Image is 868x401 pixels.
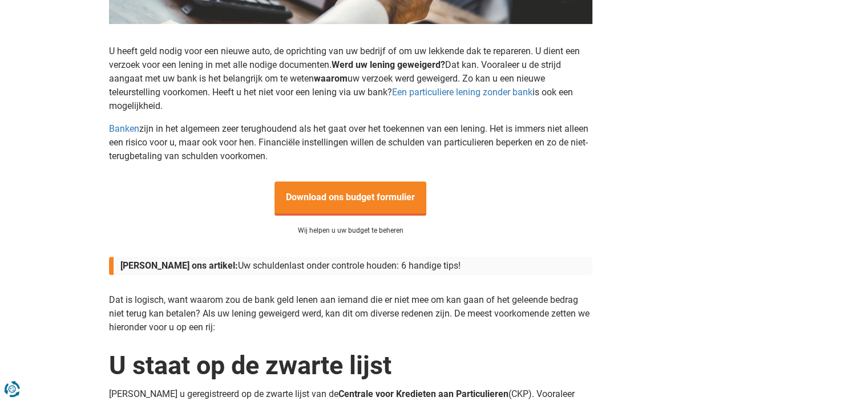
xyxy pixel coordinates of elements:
[109,350,391,380] strong: U staat op de zwarte lijst
[392,87,532,98] a: Een particuliere lening zonder bank
[109,222,593,238] span: Wij helpen u uw budget te beheren
[238,260,461,271] span: Uw schuldenlast onder controle houden: 6 handige tips!
[274,192,426,202] a: Download ons budget formulier
[109,257,593,275] a: [PERSON_NAME] ons artikel:Uw schuldenlast onder controle houden: 6 handige tips!
[109,293,593,334] p: Dat is logisch, want waarom zou de bank geld lenen aan iemand die er niet mee om kan gaan of het ...
[314,73,348,84] strong: waarom
[332,59,445,70] strong: Werd uw lening geweigerd?
[109,122,593,163] p: zijn in het algemeen zeer terughoudend als het gaat over het toekennen van een lening. Het is imm...
[109,257,593,275] span: [PERSON_NAME] ons artikel:
[274,181,426,216] span: Download ons budget formulier
[338,388,508,399] strong: Centrale voor Kredieten aan Particulieren
[109,44,593,113] p: U heeft geld nodig voor een nieuwe auto, de oprichting van uw bedrijf of om uw lekkende dak te re...
[109,123,139,134] a: Banken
